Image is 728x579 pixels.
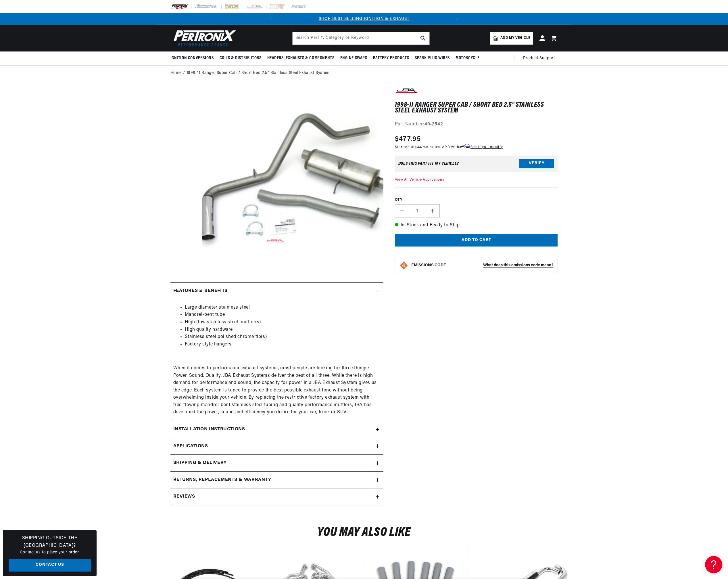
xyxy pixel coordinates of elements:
[395,222,558,229] p: In-Stock and Ready to Ship
[370,51,412,65] summary: Battery Products
[156,527,572,538] h2: You may also like
[398,161,459,166] div: Does This part fit My vehicle?
[170,70,558,76] nav: breadcrumbs
[399,261,408,270] img: Emissions code
[267,55,335,61] span: Headers, Exhausts & Components
[519,159,554,168] button: Verify
[173,459,227,467] h2: Shipping & Delivery
[483,263,553,267] strong: What does this emissions code mean?
[395,144,503,150] p: Starting at /mo or 0% APR with .
[217,51,264,65] summary: Coils & Distributors
[277,16,451,22] div: Announcement
[173,287,228,295] h2: Features & Benefits
[185,319,381,326] li: High flow stainless steel muffler(s)
[415,55,450,61] span: Spark Plug Wires
[185,341,381,348] li: Factory style hangers
[173,476,271,484] h2: Returns, Replacements & Warranty
[460,144,470,148] span: Affirm
[185,333,381,341] li: Stainless steel polished chrome tip(s)
[9,549,91,556] p: Contact us to place your order.
[411,263,446,267] strong: EMISSIONS CODE
[395,234,558,247] button: Add to cart
[395,134,421,144] span: $477.95
[170,421,383,438] summary: Installation instructions
[170,55,214,61] span: Ignition Conversions
[170,51,217,65] summary: Ignition Conversions
[187,70,330,76] a: 1998-11 Ranger Super Cab / Short Bed 2.5" Stainless Steel Exhaust System
[170,472,383,488] summary: Returns, Replacements & Warranty
[453,51,483,65] summary: Motorcycle
[170,283,383,299] summary: Features & Benefits
[470,146,503,149] a: See if you qualify - Learn more about Affirm Financing (opens in modal)
[411,263,554,268] button: EMISSIONS CODEWhat does this emissions code mean?
[424,122,443,127] strong: 40-2542
[395,198,558,202] label: QTY
[185,304,381,312] li: Large diameter stainless steel
[185,326,381,334] li: High quality hardware
[173,443,208,450] span: Applications
[185,311,381,319] li: Mandrel-bent tube
[490,32,533,45] a: Add my vehicle
[264,51,337,65] summary: Headers, Exhausts & Components
[523,55,555,62] span: Product Support
[319,17,410,21] a: SHOP BEST SELLING IGNITION & EXHAUST
[337,51,370,65] summary: Engine Swaps
[156,13,572,25] slideshow-component: Translation missing: en.sections.announcements.announcement_bar
[170,488,383,505] summary: Reviews
[170,455,383,471] summary: Shipping & Delivery
[173,493,195,500] h2: Reviews
[170,28,237,48] img: Pertronix
[456,55,480,61] span: Motorcycle
[417,32,429,45] button: search button
[412,51,453,65] summary: Spark Plug Wires
[395,121,558,128] div: Part Number:
[415,146,421,149] span: $44
[395,102,558,114] h1: 1998-11 Ranger Super Cab / Short Bed 2.5" Stainless Steel Exhaust System
[170,87,383,271] media-gallery: Gallery Viewer
[173,426,245,433] h2: Installation instructions
[9,559,91,572] a: Contact Us
[500,35,530,41] span: Add my vehicle
[9,535,91,549] h3: Shipping Outside the [GEOGRAPHIC_DATA]?
[173,365,381,416] p: When it comes to performance exhaust systems, most people are looking for three things: Power. So...
[340,55,367,61] span: Engine Swaps
[265,13,277,25] button: Translation missing: en.sections.announcements.previous_announcement
[293,32,429,45] input: Search Part #, Category or Keyword
[170,438,383,455] a: Applications
[451,13,463,25] button: Translation missing: en.sections.announcements.next_announcement
[373,55,409,61] span: Battery Products
[277,16,451,22] div: 1 of 2
[523,51,558,65] summary: Product Support
[220,55,262,61] span: Coils & Distributors
[395,178,444,181] a: View All Vehicle Applications
[170,70,182,76] a: Home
